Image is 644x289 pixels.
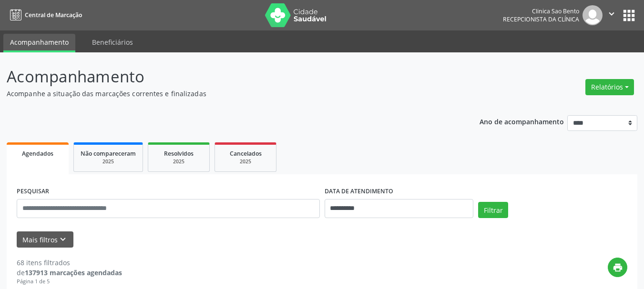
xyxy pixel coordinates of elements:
span: Não compareceram [81,149,136,158]
span: Central de Marcação [25,11,82,19]
button: Mais filtroskeyboard_arrow_down [17,231,73,248]
i: print [613,262,623,273]
span: Agendados [22,149,53,158]
span: Resolvidos [164,149,194,158]
label: DATA DE ATENDIMENTO [325,184,393,199]
div: 2025 [81,158,136,165]
a: Beneficiários [85,34,140,50]
i:  [606,9,617,19]
p: Acompanhamento [7,65,448,89]
span: Recepcionista da clínica [503,15,579,23]
button: Relatórios [585,79,634,95]
i: keyboard_arrow_down [58,234,68,245]
a: Central de Marcação [7,7,82,23]
div: de [17,268,122,278]
div: 2025 [222,158,269,165]
button: Filtrar [478,202,508,218]
button:  [603,5,621,25]
div: Clinica Sao Bento [503,7,579,15]
p: Acompanhe a situação das marcações correntes e finalizadas [7,89,448,99]
label: PESQUISAR [17,184,49,199]
span: Cancelados [230,149,262,158]
div: 68 itens filtrados [17,258,122,268]
div: 2025 [155,158,203,165]
a: Acompanhamento [3,34,75,52]
p: Ano de acompanhamento [480,115,564,127]
strong: 137913 marcações agendadas [25,268,122,277]
button: apps [621,7,637,24]
img: img [583,5,603,25]
div: Página 1 de 5 [17,278,122,286]
button: print [608,258,627,277]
